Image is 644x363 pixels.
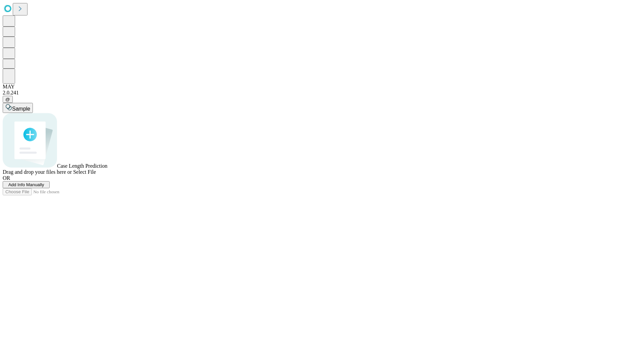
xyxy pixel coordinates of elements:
button: Sample [3,103,33,113]
button: @ [3,96,13,103]
span: OR [3,175,10,181]
span: Add Info Manually [8,182,44,187]
span: @ [5,97,10,102]
span: Drag and drop your files here or [3,169,72,175]
div: MAY [3,84,641,90]
button: Add Info Manually [3,181,50,188]
span: Sample [12,106,30,112]
span: Select File [73,169,96,175]
div: 2.0.241 [3,90,641,96]
span: Case Length Prediction [57,163,107,169]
